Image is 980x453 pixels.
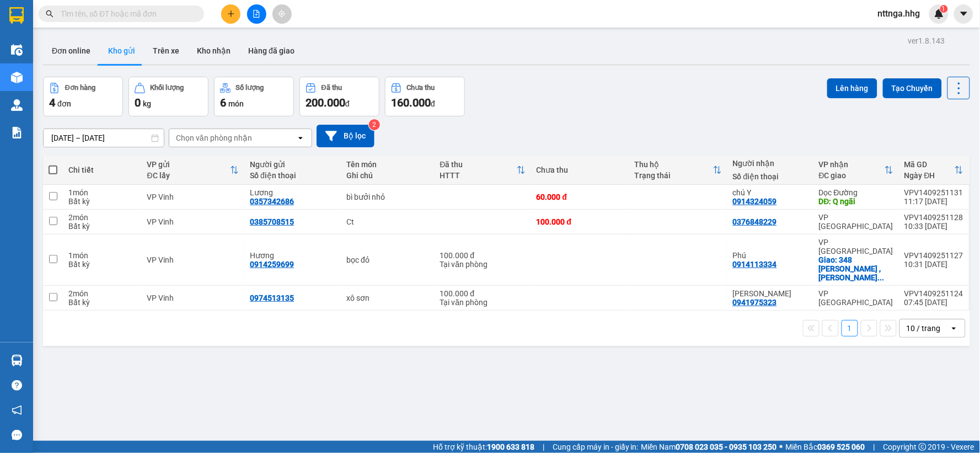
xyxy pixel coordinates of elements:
[874,441,875,453] span: |
[68,289,136,298] div: 2 món
[11,99,23,111] img: warehouse-icon
[904,171,955,180] div: Ngày ĐH
[346,171,429,180] div: Ghi chú
[188,38,239,64] button: Kho nhận
[391,96,431,109] span: 160.000
[346,193,429,201] div: bì bưởi nhỏ
[99,38,144,64] button: Kho gửi
[537,193,624,201] div: 60.000 đ
[176,132,252,143] div: Chọn văn phòng nhận
[44,129,164,147] input: Select a date range.
[869,7,929,20] span: nttnga.hhg
[819,197,893,206] div: DĐ: Q ngãi
[12,380,22,391] span: question-circle
[641,441,777,453] span: Miền Nam
[435,156,531,185] th: Toggle SortBy
[733,172,808,181] div: Số điện thoại
[68,251,136,260] div: 1 món
[819,160,885,169] div: VP nhận
[819,289,893,307] div: VP [GEOGRAPHIC_DATA]
[440,171,517,180] div: HTTT
[904,222,963,231] div: 10:33 [DATE]
[954,4,973,24] button: caret-down
[68,166,136,174] div: Chi tiết
[346,217,429,226] div: Ct
[147,193,239,201] div: VP Vinh
[942,5,946,13] span: 1
[143,99,151,108] span: kg
[487,443,534,451] strong: 1900 633 818
[43,38,99,64] button: Đơn online
[733,298,777,307] div: 0941975323
[440,160,517,169] div: Đã thu
[43,77,123,116] button: Đơn hàng4đơn
[780,445,783,449] span: ⚪️
[250,260,294,269] div: 0914259699
[904,251,963,260] div: VPV1409251127
[239,38,303,64] button: Hàng đã giao
[433,441,534,453] span: Hỗ trợ kỹ thuật:
[250,294,294,302] div: 0974513135
[904,289,963,298] div: VPV1409251124
[440,289,526,298] div: 100.000 đ
[147,217,239,226] div: VP Vinh
[904,188,963,197] div: VPV1409251131
[537,166,624,174] div: Chưa thu
[9,7,24,24] img: logo-vxr
[819,213,893,231] div: VP [GEOGRAPHIC_DATA]
[385,77,465,116] button: Chưa thu160.000đ
[68,260,136,269] div: Bất kỳ
[819,188,893,197] div: Dọc Đường
[959,9,969,19] span: caret-down
[250,251,335,260] div: Hương
[68,298,136,307] div: Bất kỳ
[537,217,624,226] div: 100.000 đ
[253,10,260,18] span: file-add
[220,96,226,109] span: 6
[12,430,22,440] span: message
[733,217,777,226] div: 0376848229
[65,84,95,92] div: Đơn hàng
[813,156,899,185] th: Toggle SortBy
[250,171,335,180] div: Số điện thoại
[144,38,188,64] button: Trên xe
[151,84,184,92] div: Khối lượng
[68,197,136,206] div: Bất kỳ
[346,160,429,169] div: Tên món
[147,171,231,180] div: ĐC lấy
[345,99,350,108] span: đ
[819,171,885,180] div: ĐC giao
[247,4,266,24] button: file-add
[908,35,945,47] div: ver 1.8.143
[228,99,244,108] span: món
[250,160,335,169] div: Người gửi
[940,5,948,13] sup: 1
[883,78,942,98] button: Tạo Chuyến
[11,127,23,138] img: solution-icon
[142,156,245,185] th: Toggle SortBy
[950,324,958,333] svg: open
[278,10,286,18] span: aim
[317,125,374,147] button: Bộ lọc
[11,72,23,83] img: warehouse-icon
[733,260,777,269] div: 0914113334
[440,260,526,269] div: Tại văn phòng
[904,213,963,222] div: VPV1409251128
[147,294,239,302] div: VP Vinh
[878,273,885,282] span: ...
[57,99,71,108] span: đơn
[819,255,893,282] div: Giao: 348 Nguyễn văn linh ,Q thanh khê
[46,10,53,18] span: search
[147,255,239,264] div: VP Vinh
[904,197,963,206] div: 11:17 [DATE]
[635,160,713,169] div: Thu hộ
[440,251,526,260] div: 100.000 đ
[68,188,136,197] div: 1 món
[299,77,379,116] button: Đã thu200.000đ
[842,320,858,337] button: 1
[431,99,435,108] span: đ
[904,260,963,269] div: 10:31 [DATE]
[236,84,264,92] div: Số lượng
[135,96,141,109] span: 0
[306,96,345,109] span: 200.000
